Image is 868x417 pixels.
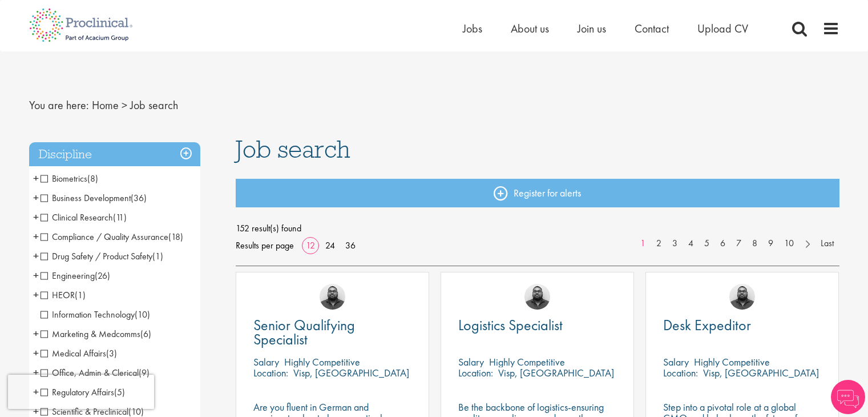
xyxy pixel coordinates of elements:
[253,315,355,349] span: Senior Qualifying Specialist
[729,284,755,310] img: Ashley Bennett
[463,21,482,36] a: Jobs
[697,21,748,36] a: Upload CV
[131,192,147,204] span: (36)
[498,366,614,379] p: Visp, [GEOGRAPHIC_DATA]
[41,308,135,320] span: Information Technology
[41,192,131,204] span: Business Development
[694,355,770,368] p: Highly Competitive
[320,284,345,310] img: Ashley Bennett
[33,267,39,284] span: +
[458,366,493,379] span: Location:
[341,239,360,251] a: 36
[663,366,698,379] span: Location:
[663,315,751,335] span: Desk Expeditor
[815,237,839,250] a: Last
[41,270,95,282] span: Engineering
[635,21,669,36] a: Contact
[714,237,731,250] a: 6
[236,179,839,207] a: Register for alerts
[41,231,168,243] span: Compliance / Quality Assurance
[95,270,110,282] span: (26)
[33,247,39,264] span: +
[41,308,150,320] span: Information Technology
[41,367,139,379] span: Office, Admin & Clerical
[41,347,106,359] span: Medical Affairs
[41,328,151,340] span: Marketing & Medcomms
[29,142,200,167] h3: Discipline
[135,308,150,320] span: (10)
[41,347,117,359] span: Medical Affairs
[33,189,39,206] span: +
[253,355,279,368] span: Salary
[41,250,152,262] span: Drug Safety / Product Safety
[152,250,163,262] span: (1)
[41,250,163,262] span: Drug Safety / Product Safety
[762,237,779,250] a: 9
[236,220,839,237] span: 152 result(s) found
[41,289,75,301] span: HEOR
[41,211,113,223] span: Clinical Research
[778,237,800,250] a: 10
[703,366,819,379] p: Visp, [GEOGRAPHIC_DATA]
[41,367,150,379] span: Office, Admin & Clerical
[578,21,606,36] a: Join us
[29,98,89,113] span: You are here:
[511,21,549,36] a: About us
[302,239,319,251] a: 12
[730,237,747,250] a: 7
[122,98,127,113] span: >
[489,355,565,368] p: Highly Competitive
[41,231,183,243] span: Compliance / Quality Assurance
[41,270,110,282] span: Engineering
[33,286,39,303] span: +
[33,325,39,342] span: +
[139,367,150,379] span: (9)
[41,173,98,185] span: Biometrics
[140,328,151,340] span: (6)
[33,170,39,187] span: +
[458,315,563,335] span: Logistics Specialist
[113,211,127,223] span: (11)
[651,237,667,250] a: 2
[41,173,87,185] span: Biometrics
[253,318,411,347] a: Senior Qualifying Specialist
[33,228,39,245] span: +
[41,289,86,301] span: HEOR
[33,364,39,381] span: +
[8,375,154,409] iframe: reCAPTCHA
[831,380,865,414] img: Chatbot
[168,231,183,243] span: (18)
[746,237,763,250] a: 8
[458,355,484,368] span: Salary
[41,328,140,340] span: Marketing & Medcomms
[41,211,127,223] span: Clinical Research
[663,318,821,332] a: Desk Expeditor
[635,237,651,250] a: 1
[458,318,616,332] a: Logistics Specialist
[683,237,699,250] a: 4
[663,355,689,368] span: Salary
[667,237,683,250] a: 3
[92,98,119,113] a: breadcrumb link
[236,134,350,165] span: Job search
[33,209,39,226] span: +
[699,237,715,250] a: 5
[87,173,98,185] span: (8)
[253,366,288,379] span: Location:
[321,239,339,251] a: 24
[284,355,360,368] p: Highly Competitive
[33,344,39,362] span: +
[41,192,147,204] span: Business Development
[106,347,117,359] span: (3)
[75,289,86,301] span: (1)
[524,284,550,310] img: Ashley Bennett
